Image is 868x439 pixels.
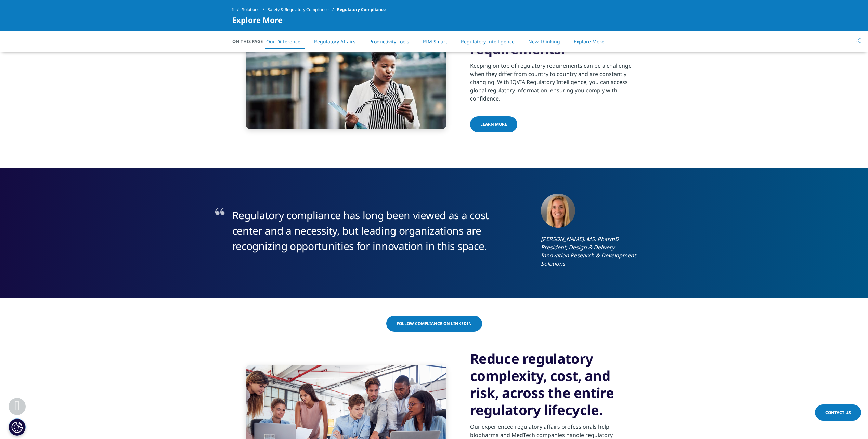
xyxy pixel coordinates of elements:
span: Learn more [480,121,507,127]
span: On This Page [232,38,270,45]
button: Cookies Settings [9,418,26,436]
a: New Thinking [528,38,560,45]
a: Contact Us [815,404,861,421]
a: Explore More [574,38,604,45]
img: businesswoman using smart phone in the city [246,1,446,129]
a: RIM Smart [423,38,447,45]
a: Safety & Regulatory Compliance [268,3,337,16]
div: Keeping on top of regulatory requirements can be a challenge when they differ from country to cou... [470,57,636,103]
a: Regulatory Affairs [314,38,355,45]
a: Solutions [242,3,268,16]
a: Follow Compliance on LinkedIn [386,316,482,332]
a: Productivity Tools [369,38,409,45]
span: Regulatory Compliance [337,3,386,16]
a: Learn more [470,116,517,132]
img: quotes.png [215,208,226,216]
p: [PERSON_NAME], MS, PharmD President, Design & Delivery Innovation Research & Development Solutions [541,235,636,268]
img: Cynthia Verst [541,194,575,228]
span: Explore More [232,16,283,24]
h3: Reduce regulatory complexity, cost, and risk, across the entire regulatory lifecycle. [470,350,636,418]
a: Our Difference [266,38,300,45]
a: Regulatory Intelligence [461,38,515,45]
span: Contact Us [825,410,851,415]
span: Follow Compliance on LinkedIn [397,321,472,327]
h3: Stay up to date with changing regulatory requirements. [470,6,636,57]
p: Regulatory compliance has long been viewed as a cost center and a necessity, but leading organiza... [232,208,492,254]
